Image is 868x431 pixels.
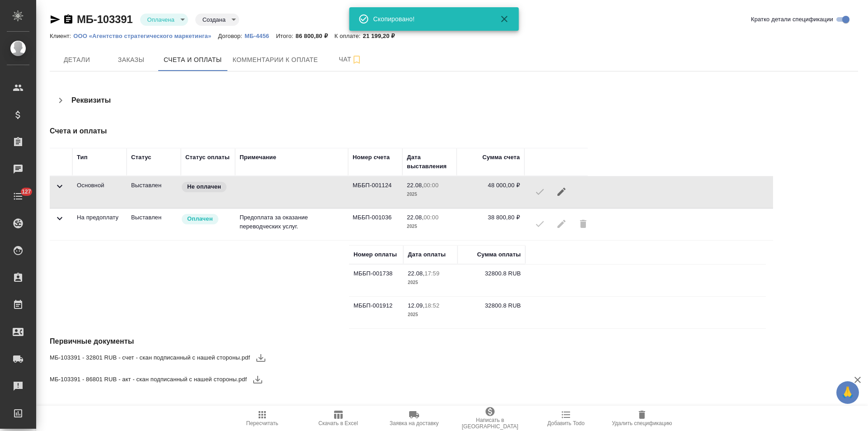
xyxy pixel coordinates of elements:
div: Номер оплаты [354,250,397,259]
td: МББП-001036 [348,208,402,240]
p: 18:52 [425,302,439,309]
h4: Счета и оплаты [50,126,589,137]
p: Клиент: [50,33,73,39]
span: МБ-103391 - 32801 RUB - счет - скан подписанный с нашей стороны.pdf [50,353,250,362]
span: 127 [16,187,37,196]
h4: Реквизиты [71,95,111,106]
p: Не оплачен [187,182,221,191]
button: Оплачена [145,16,177,24]
div: Сумма счета [482,153,520,162]
p: 17:59 [425,270,439,277]
td: 32800.8 RUB [458,297,525,328]
div: Статус [131,153,151,162]
div: Сумма оплаты [477,250,521,259]
div: Оплачена [195,14,239,26]
td: МББП-001124 [348,176,402,208]
span: Toggle Row Expanded [54,186,65,193]
td: МББП-001738 [349,265,403,296]
p: 86 800,80 ₽ [296,33,335,39]
a: МБ-4456 [245,32,276,39]
span: Чат [329,54,372,65]
td: 38 800,80 ₽ [457,208,524,240]
div: Тип [77,153,88,162]
p: 00:00 [424,182,439,189]
a: МБ-103391 [77,13,133,25]
p: МБ-4456 [245,33,276,39]
div: Примечание [240,153,276,162]
svg: Подписаться [351,54,362,65]
p: ООО «Агентство стратегического маркетинга» [73,33,218,39]
button: Скопировать ссылку для ЯМессенджера [50,14,61,25]
td: 32800.8 RUB [458,265,525,296]
td: Основной [72,176,127,208]
p: 12.09, [408,302,425,309]
div: Дата оплаты [408,250,446,259]
p: Выставлен [131,181,176,190]
td: МББП-001912 [349,297,403,328]
a: 127 [2,185,34,208]
span: Кратко детали спецификации [751,15,833,24]
button: Закрыть [494,14,515,24]
p: 22.08, [408,270,425,277]
span: Toggle Row Expanded [54,218,65,225]
p: 2025 [408,310,453,319]
p: 2025 [408,278,453,287]
div: Дата выставления [407,153,452,171]
td: На предоплату [72,208,127,240]
p: 2025 [407,190,452,199]
p: 22.08, [407,214,424,221]
p: Итого: [276,33,295,39]
span: Счета и оплаты [164,54,222,66]
a: ООО «Агентство стратегического маркетинга» [73,32,218,39]
div: Статус оплаты [185,153,230,162]
button: Создана [200,16,228,24]
p: 22.08, [407,182,424,189]
div: Номер счета [353,153,390,162]
div: Скопировано! [373,14,486,24]
button: Редактировать [551,181,572,203]
span: Комментарии к оплате [233,54,318,66]
p: Договор: [218,33,245,39]
span: Детали [55,54,99,66]
span: 🙏 [840,383,855,402]
span: МБ-103391 - 86801 RUB - акт - скан подписанный с нашей стороны.pdf [50,375,247,384]
h4: Первичные документы [50,336,589,347]
p: 2025 [407,222,452,231]
button: 🙏 [836,381,859,404]
div: Оплачена [140,14,188,26]
span: Заказы [109,54,153,66]
td: 48 000,00 ₽ [457,176,524,208]
p: Все изменения в спецификации заблокированы [131,213,176,222]
p: Предоплата за оказание переводческих услуг. [240,213,344,231]
p: Оплачен [187,214,213,223]
button: Скопировать ссылку [63,14,74,25]
p: 21 199,20 ₽ [363,33,402,39]
p: 00:00 [424,214,439,221]
p: К оплате: [335,33,363,39]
